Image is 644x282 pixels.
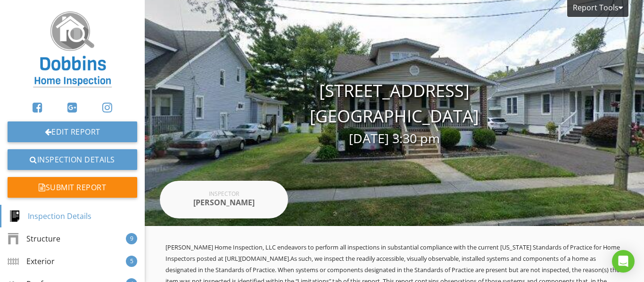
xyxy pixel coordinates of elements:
[612,250,635,273] div: Open Intercom Messenger
[126,256,137,267] div: 5
[27,8,118,93] img: medium.png
[8,233,60,244] div: Structure
[145,78,644,148] div: [STREET_ADDRESS] [GEOGRAPHIC_DATA]
[186,191,262,197] div: Inspector
[8,177,137,198] div: Submit Report
[145,129,644,148] div: [DATE] 3:30 pm
[9,210,91,222] div: Inspection Details
[126,233,137,244] div: 9
[186,197,262,208] div: [PERSON_NAME]
[8,121,137,142] a: Edit Report
[289,254,290,263] span: .
[8,149,137,170] a: Inspection Details
[160,181,288,218] a: Inspector [PERSON_NAME]
[8,256,55,267] div: Exterior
